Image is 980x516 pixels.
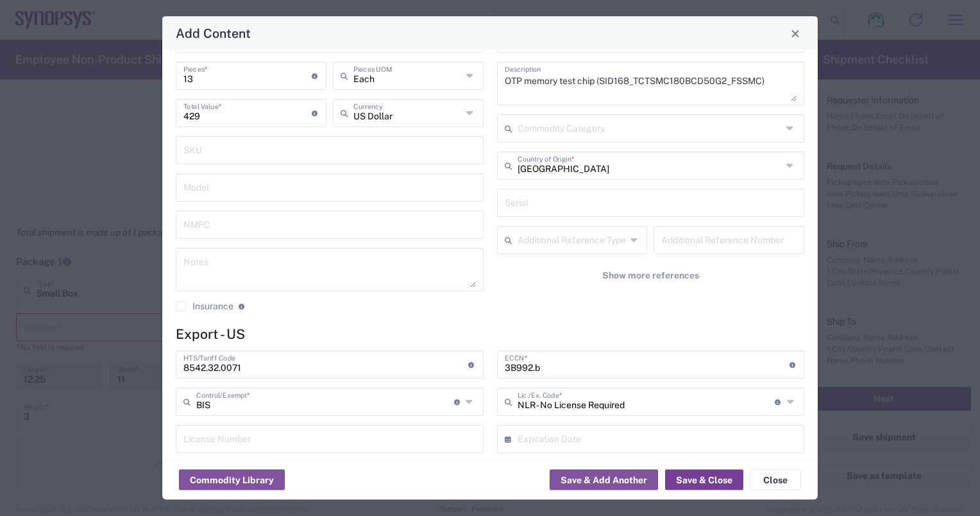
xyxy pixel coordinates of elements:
button: Close [750,470,801,490]
h4: Export - US [176,326,804,342]
label: Insurance [176,302,233,312]
button: Save & Close [665,470,743,490]
button: Save & Add Another [550,470,658,490]
h4: Add Content [176,24,251,42]
span: Show more references [602,270,699,282]
button: Close [786,24,804,42]
button: Commodity Library [179,470,285,490]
